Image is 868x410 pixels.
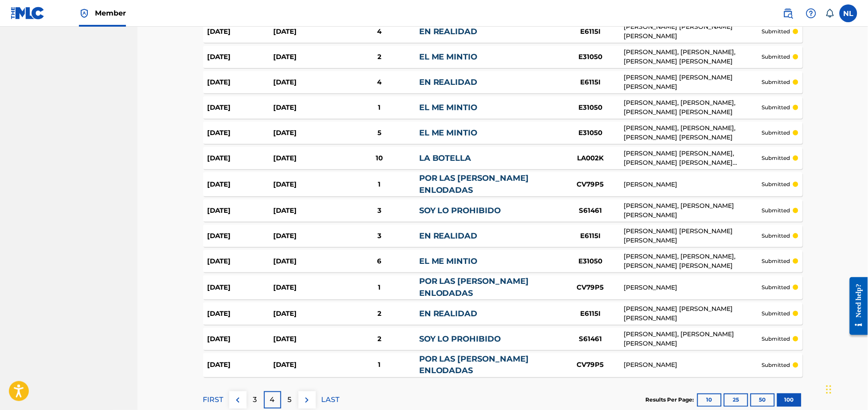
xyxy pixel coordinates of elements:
[274,153,340,163] div: [DATE]
[340,231,419,241] div: 3
[750,394,775,407] button: 50
[79,8,90,19] img: Top Rightsholder
[419,27,478,36] a: EN REALIDAD
[646,396,696,404] p: Results Per Page:
[340,52,419,62] div: 2
[232,395,243,406] img: left
[11,7,45,20] img: MLC Logo
[274,27,340,37] div: [DATE]
[762,180,790,188] p: submitted
[419,309,478,318] a: EN REALIDAD
[557,153,624,163] div: LA002K
[802,4,820,22] div: Help
[208,52,274,62] div: [DATE]
[419,354,529,376] a: POR LAS [PERSON_NAME] ENLODADAS
[253,395,257,406] p: 3
[340,103,419,113] div: 1
[557,52,624,62] div: E31050
[274,309,340,319] div: [DATE]
[208,334,274,344] div: [DATE]
[340,153,419,163] div: 10
[274,128,340,138] div: [DATE]
[208,256,274,267] div: [DATE]
[274,256,340,267] div: [DATE]
[557,77,624,88] div: E6115I
[557,360,624,370] div: CV79P5
[624,361,762,370] div: [PERSON_NAME]
[762,103,790,111] p: submitted
[274,77,340,88] div: [DATE]
[419,206,501,215] a: SOY LO PROHIBIDO
[208,283,274,293] div: [DATE]
[624,252,762,271] div: [PERSON_NAME], [PERSON_NAME], [PERSON_NAME] [PERSON_NAME]
[419,128,478,138] a: EL ME MINTIO
[697,394,722,407] button: 10
[557,231,624,241] div: E6115I
[624,283,762,292] div: [PERSON_NAME]
[340,128,419,138] div: 5
[824,367,868,410] iframe: Chat Widget
[762,283,790,291] p: submitted
[762,361,790,369] p: submitted
[208,153,274,163] div: [DATE]
[826,376,832,403] div: Drag
[843,271,868,342] iframe: Resource Center
[208,231,274,241] div: [DATE]
[274,52,340,62] div: [DATE]
[208,309,274,319] div: [DATE]
[95,8,126,18] span: Member
[208,206,274,216] div: [DATE]
[208,27,274,37] div: [DATE]
[624,227,762,245] div: [PERSON_NAME] [PERSON_NAME] [PERSON_NAME]
[783,8,793,19] img: search
[779,4,797,22] a: Public Search
[557,206,624,216] div: S61461
[270,395,275,406] p: 4
[322,395,340,406] p: LAST
[419,276,529,298] a: POR LAS [PERSON_NAME] ENLODADAS
[208,77,274,88] div: [DATE]
[840,4,857,22] div: User Menu
[624,201,762,220] div: [PERSON_NAME], [PERSON_NAME] [PERSON_NAME]
[762,53,790,61] p: submitted
[340,206,419,216] div: 3
[624,22,762,41] div: [PERSON_NAME] [PERSON_NAME] [PERSON_NAME]
[274,103,340,113] div: [DATE]
[274,179,340,190] div: [DATE]
[762,257,790,265] p: submitted
[624,123,762,142] div: [PERSON_NAME], [PERSON_NAME], [PERSON_NAME] [PERSON_NAME]
[557,334,624,344] div: S61461
[208,128,274,138] div: [DATE]
[624,98,762,117] div: [PERSON_NAME], [PERSON_NAME], [PERSON_NAME] [PERSON_NAME]
[208,103,274,113] div: [DATE]
[419,334,501,344] a: SOY LO PROHIBIDO
[624,180,762,189] div: [PERSON_NAME]
[624,304,762,323] div: [PERSON_NAME] [PERSON_NAME] [PERSON_NAME]
[624,73,762,92] div: [PERSON_NAME] [PERSON_NAME] [PERSON_NAME]
[340,334,419,344] div: 2
[762,154,790,162] p: submitted
[825,9,834,18] div: Notifications
[274,206,340,216] div: [DATE]
[208,360,274,370] div: [DATE]
[557,103,624,113] div: E31050
[340,27,419,37] div: 4
[419,231,478,241] a: EN REALIDAD
[762,310,790,318] p: submitted
[340,309,419,319] div: 2
[762,335,790,343] p: submitted
[777,394,801,407] button: 100
[762,232,790,240] p: submitted
[203,395,224,406] p: FIRST
[340,360,419,370] div: 1
[419,173,529,195] a: POR LAS [PERSON_NAME] ENLODADAS
[340,77,419,88] div: 4
[288,395,292,406] p: 5
[762,28,790,36] p: submitted
[340,179,419,190] div: 1
[624,330,762,348] div: [PERSON_NAME], [PERSON_NAME] [PERSON_NAME]
[762,78,790,86] p: submitted
[762,207,790,215] p: submitted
